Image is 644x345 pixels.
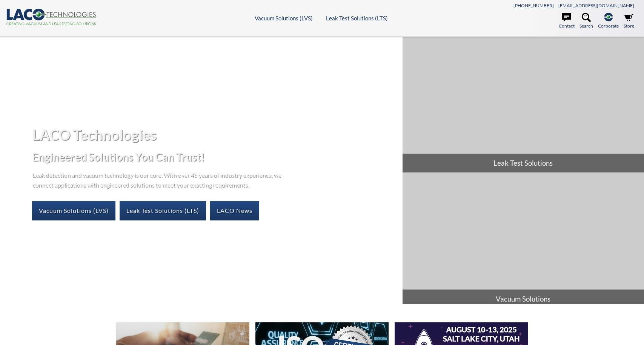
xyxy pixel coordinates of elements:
[120,201,206,220] a: Leak Test Solutions (LTS)
[403,173,644,308] a: Vacuum Solutions
[513,3,554,8] a: [PHONE_NUMBER]
[579,13,593,29] a: Search
[32,150,397,164] h2: Engineered Solutions You Can Trust!
[403,154,644,172] span: Leak Test Solutions
[558,3,634,8] a: [EMAIL_ADDRESS][DOMAIN_NAME]
[598,22,619,29] span: Corporate
[32,125,397,144] h1: LACO Technologies
[403,290,644,308] span: Vacuum Solutions
[403,37,644,172] a: Leak Test Solutions
[326,15,388,22] a: Leak Test Solutions (LTS)
[559,13,575,29] a: Contact
[255,15,313,22] a: Vacuum Solutions (LVS)
[624,13,634,29] a: Store
[210,201,259,220] a: LACO News
[32,201,115,220] a: Vacuum Solutions (LVS)
[32,170,285,189] p: Leak detection and vacuum technology is our core. With over 45 years of industry experience, we c...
